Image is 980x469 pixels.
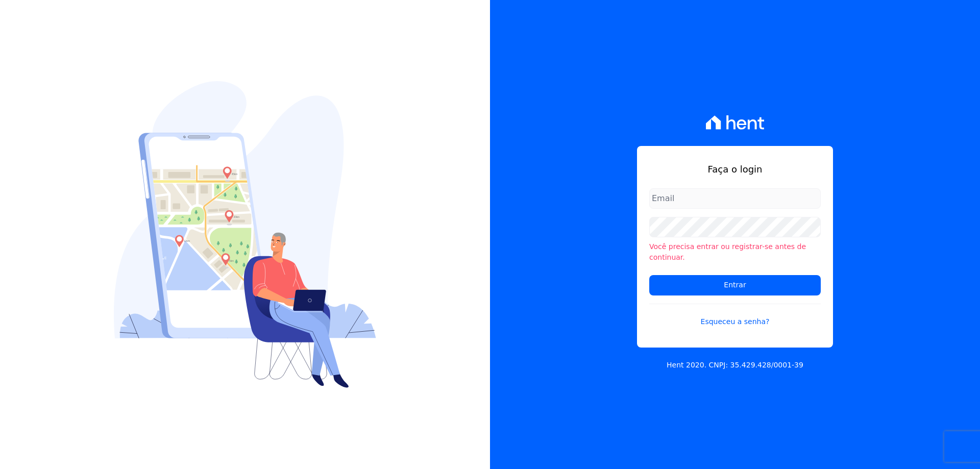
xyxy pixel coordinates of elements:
a: Esqueceu a senha? [649,304,821,327]
h1: Faça o login [649,162,821,176]
img: Login [114,81,376,388]
input: Entrar [649,275,821,295]
p: Hent 2020. CNPJ: 35.429.428/0001-39 [667,360,803,371]
input: Email [649,188,821,209]
li: Você precisa entrar ou registrar-se antes de continuar. [649,241,821,263]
